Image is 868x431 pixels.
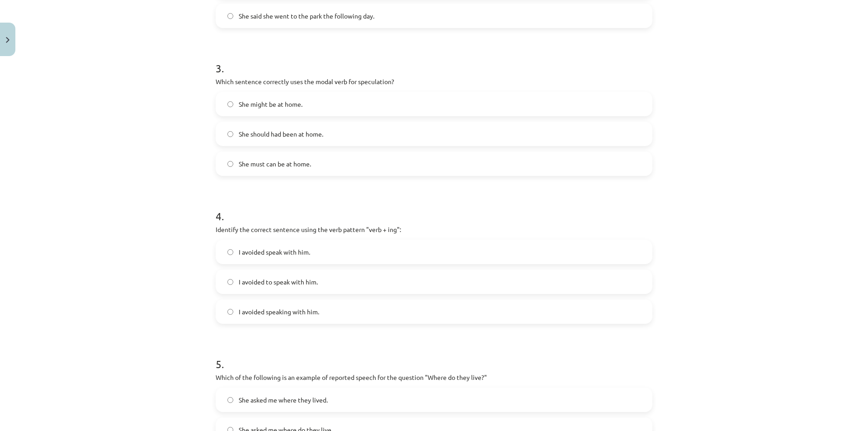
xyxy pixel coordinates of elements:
[216,194,652,222] h1: 4 .
[227,161,233,167] input: She must can be at home.
[239,99,302,109] span: She might be at home.
[227,279,233,285] input: I avoided to speak with him.
[227,309,233,315] input: I avoided speaking with him.
[239,277,318,287] span: I avoided to speak with him.
[239,159,311,169] span: She must can be at home.
[216,373,652,382] p: Which of the following is an example of reported speech for the question "Where do they live?"
[239,129,323,139] span: She should had been at home.
[239,247,310,257] span: I avoided speak with him.
[216,77,652,86] p: Which sentence correctly uses the modal verb for speculation?
[227,249,233,255] input: I avoided speak with him.
[239,395,328,405] span: She asked me where they lived.
[227,101,233,107] input: She might be at home.
[227,13,233,19] input: She said she went to the park the following day.
[216,46,652,74] h1: 3 .
[239,307,319,317] span: I avoided speaking with him.
[227,397,233,403] input: She asked me where they lived.
[6,37,9,43] img: icon-close-lesson-0947bae3869378f0d4975bcd49f059093ad1ed9edebbc8119c70593378902aed.svg
[227,131,233,137] input: She should had been at home.
[216,225,652,234] p: Identify the correct sentence using the verb pattern "verb + ing":
[216,342,652,370] h1: 5 .
[239,11,374,21] span: She said she went to the park the following day.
